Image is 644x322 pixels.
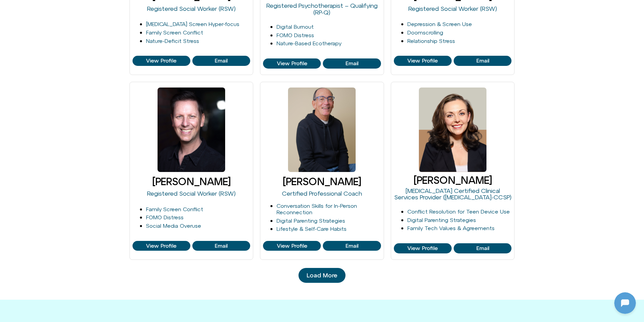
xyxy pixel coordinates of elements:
[299,268,345,283] a: Load More
[394,175,512,186] h3: [PERSON_NAME]
[146,38,199,44] a: Nature-Deficit Stress
[614,292,636,314] iframe: Botpress
[394,56,452,66] a: View Profile of Jessie Kussin
[277,24,314,30] a: Digital Burnout
[146,214,184,220] a: FOMO Distress
[263,241,321,251] a: View Profile of Mark Diamond
[192,56,250,66] a: View Profile of Harshi Sritharan
[408,5,497,12] a: Registered Social Worker (RSW)
[146,58,176,64] span: View Profile
[454,243,511,253] a: View Profile of Melina Viola
[277,218,345,224] a: Digital Parenting Strategies
[277,203,357,215] a: Conversation Skills for In-Person Reconnection
[215,243,228,249] span: Email
[407,58,438,64] span: View Profile
[407,29,443,35] a: Doomscrolling
[146,21,239,27] a: [MEDICAL_DATA] Screen Hyper-focus
[277,243,307,249] span: View Profile
[133,56,190,66] a: View Profile of Harshi Sritharan
[147,5,236,12] a: Registered Social Worker (RSW)
[133,241,190,251] a: View Profile of Larry Borins
[146,243,176,249] span: View Profile
[263,58,321,69] a: View Profile of Iris Glaser
[146,223,201,229] a: Social Media Overuse
[282,190,362,197] a: Certified Professional Coach
[133,176,251,187] h3: [PERSON_NAME]
[345,243,358,249] span: Email
[345,60,358,67] span: Email
[323,58,381,69] a: View Profile of Iris Glaser
[277,226,347,232] a: Lifestyle & Self-Care Habits
[394,187,511,201] a: [MEDICAL_DATA] Certified Clinical Services Provider ([MEDICAL_DATA]-CCSP)
[407,225,495,231] a: Family Tech Values & Agreements
[263,176,381,187] h3: [PERSON_NAME]
[146,29,203,35] a: Family Screen Conflict
[407,208,510,215] a: Conflict Resolution for Teen Device Use
[277,32,314,38] a: FOMO Distress
[407,217,476,223] a: Digital Parenting Strategies
[215,58,228,64] span: Email
[277,60,307,67] span: View Profile
[146,206,203,212] a: Family Screen Conflict
[407,245,438,251] span: View Profile
[476,245,489,251] span: Email
[277,40,341,46] a: Nature-Based Ecotherapy
[394,243,452,253] a: View Profile of Melina Viola
[307,272,337,279] span: Load More
[323,241,381,251] a: View Profile of Mark Diamond
[454,56,511,66] a: View Profile of Jessie Kussin
[407,21,472,27] a: Depression & Screen Use
[407,38,455,44] a: Relationship Stress
[192,241,250,251] a: View Profile of Larry Borins
[476,58,489,64] span: Email
[266,2,378,16] a: Registered Psychotherapist – Qualifying (RP-Q)
[147,190,236,197] a: Registered Social Worker (RSW)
